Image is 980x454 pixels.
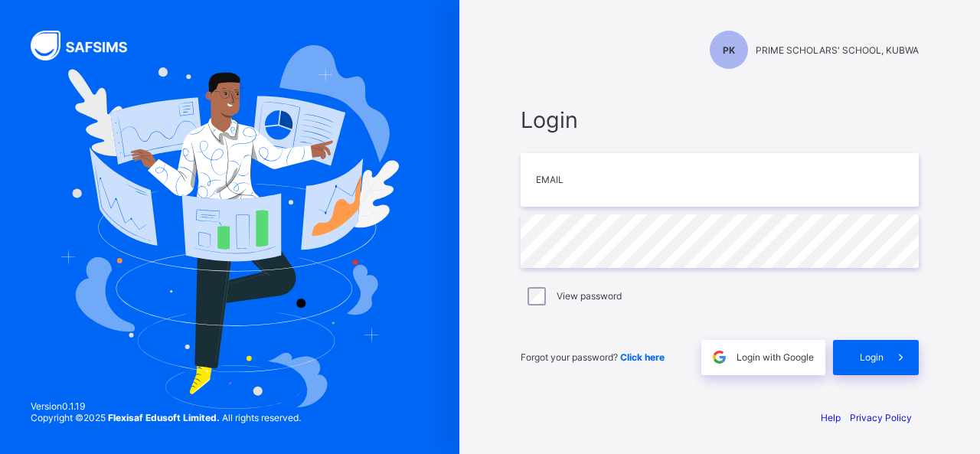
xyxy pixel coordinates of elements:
span: Copyright © 2025 All rights reserved. [31,412,301,423]
a: Click here [620,351,665,363]
span: PRIME SCHOLARS' SCHOOL, KUBWA [756,44,919,56]
span: Login with Google [737,351,814,363]
strong: Flexisaf Edusoft Limited. [108,412,220,423]
a: Privacy Policy [850,412,912,423]
span: Login [860,351,884,363]
a: Help [821,412,841,423]
span: Forgot your password? [521,351,665,363]
label: View password [557,290,622,302]
span: PK [723,44,735,56]
span: Version 0.1.19 [31,400,301,412]
img: SAFSIMS Logo [31,31,145,60]
img: google.396cfc9801f0270233282035f929180a.svg [710,348,728,366]
span: Login [521,106,919,133]
img: Hero Image [60,45,398,408]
